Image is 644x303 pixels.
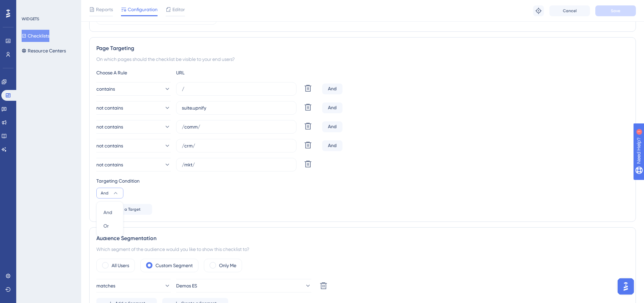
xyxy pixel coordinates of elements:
[101,190,109,196] span: And
[96,139,171,153] button: not contains
[96,5,113,14] span: Reports
[22,30,49,42] button: Checklists
[115,207,141,212] span: Add a Target
[101,206,119,219] button: And
[96,158,171,171] button: not contains
[176,279,311,293] button: Demos ES
[182,85,291,93] input: yourwebsite.com/path
[96,161,123,169] span: not contains
[96,282,115,290] span: matches
[96,85,115,93] span: contains
[96,44,629,52] div: Page Targeting
[96,188,123,199] button: And
[96,142,123,150] span: not contains
[96,177,629,185] div: Targeting Condition
[47,3,49,9] div: 1
[96,245,629,253] div: Which segment of the audience would you like to show this checklist to?
[172,5,185,14] span: Editor
[322,121,342,132] div: And
[616,276,636,297] iframe: UserGuiding AI Assistant Launcher
[182,104,291,112] input: yourwebsite.com/path
[96,204,152,215] button: Add a Target
[563,8,577,14] span: Cancel
[96,82,171,96] button: contains
[96,279,171,293] button: matches
[22,16,39,22] div: WIDGETS
[96,120,171,134] button: not contains
[176,69,251,77] div: URL
[96,101,171,115] button: not contains
[101,219,119,233] button: Or
[182,123,291,131] input: yourwebsite.com/path
[156,261,193,270] label: Custom Segment
[549,5,590,16] button: Cancel
[96,104,123,112] span: not contains
[322,102,342,113] div: And
[182,142,291,149] input: yourwebsite.com/path
[103,222,109,230] span: Or
[96,69,171,77] div: Choose A Rule
[96,123,123,131] span: not contains
[322,84,342,94] div: And
[16,2,42,10] span: Need Help?
[182,161,291,168] input: yourwebsite.com/path
[219,261,236,270] label: Only Me
[176,282,197,290] span: Demos ES
[322,140,342,151] div: And
[96,55,629,63] div: On which pages should the checklist be visible to your end users?
[96,234,629,242] div: Audience Segmentation
[103,208,112,216] span: And
[22,45,66,57] button: Resource Centers
[611,8,620,14] span: Save
[595,5,636,16] button: Save
[112,261,129,270] label: All Users
[128,5,158,14] span: Configuration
